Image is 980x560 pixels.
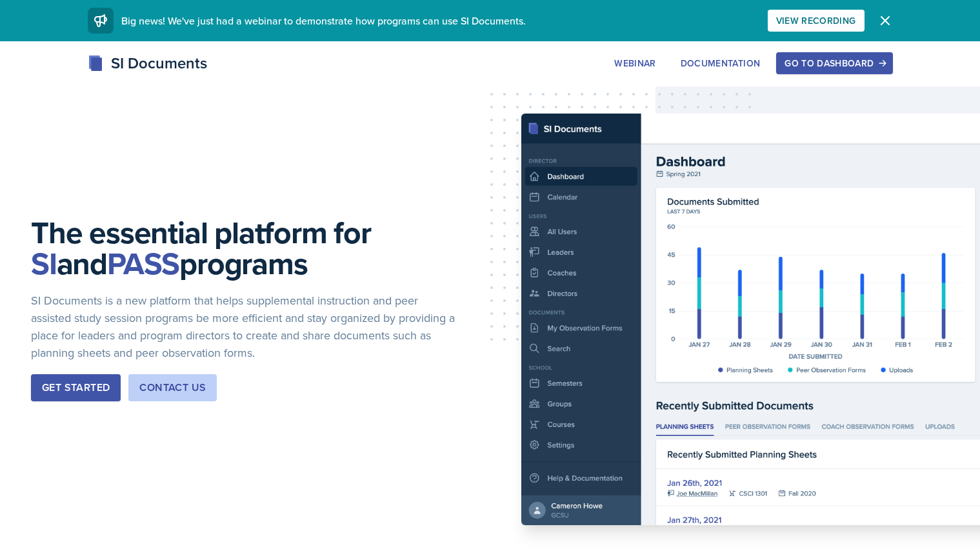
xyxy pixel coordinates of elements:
div: View Recording [776,15,856,26]
div: Get Started [42,380,110,395]
button: Webinar [606,52,664,74]
button: Get Started [31,374,121,401]
button: Go to Dashboard [776,52,892,74]
span: Big news! We've just had a webinar to demonstrate how programs can use SI Documents. [121,14,526,28]
button: View Recording [768,10,865,32]
button: Documentation [672,52,769,74]
div: Contact Us [139,380,206,395]
div: Go to Dashboard [785,58,884,68]
button: Contact Us [128,374,217,401]
div: SI Documents [88,52,207,75]
div: Documentation [681,58,761,68]
div: Webinar [614,58,655,68]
